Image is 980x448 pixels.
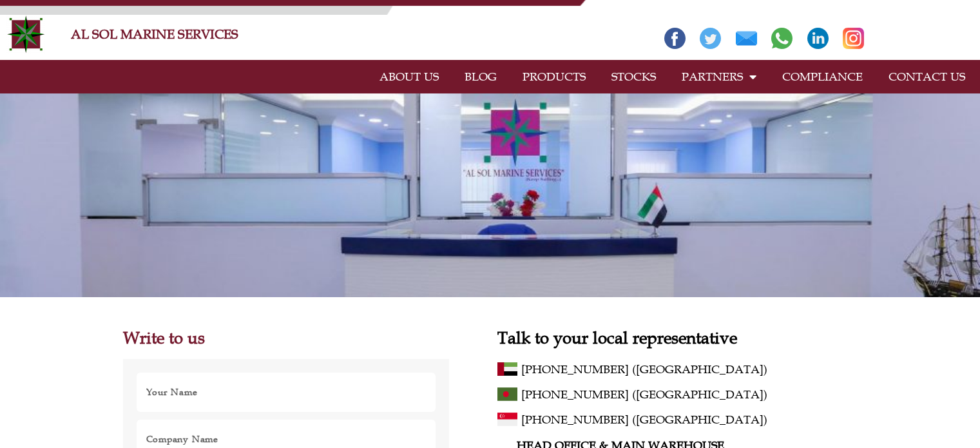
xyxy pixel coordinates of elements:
[521,359,857,380] a: [PHONE_NUMBER] ([GEOGRAPHIC_DATA])
[367,62,452,92] a: ABOUT US
[521,409,767,430] span: [PHONE_NUMBER] ([GEOGRAPHIC_DATA])
[876,62,978,92] a: CONTACT US
[599,62,669,92] a: STOCKS
[123,329,450,346] h2: Write to us
[521,359,767,380] span: [PHONE_NUMBER] ([GEOGRAPHIC_DATA])
[71,26,238,42] a: AL SOL MARINE SERVICES
[521,384,767,405] span: [PHONE_NUMBER] ([GEOGRAPHIC_DATA])
[452,62,510,92] a: BLOG
[6,15,45,54] img: Alsolmarine-logo
[521,384,857,405] a: [PHONE_NUMBER] ([GEOGRAPHIC_DATA])
[769,62,876,92] a: COMPLIANCE
[136,372,437,413] input: Your Name
[669,62,769,92] a: PARTNERS
[521,409,857,430] a: [PHONE_NUMBER] ([GEOGRAPHIC_DATA])
[497,329,857,346] h2: Talk to your local representative
[510,62,599,92] a: PRODUCTS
